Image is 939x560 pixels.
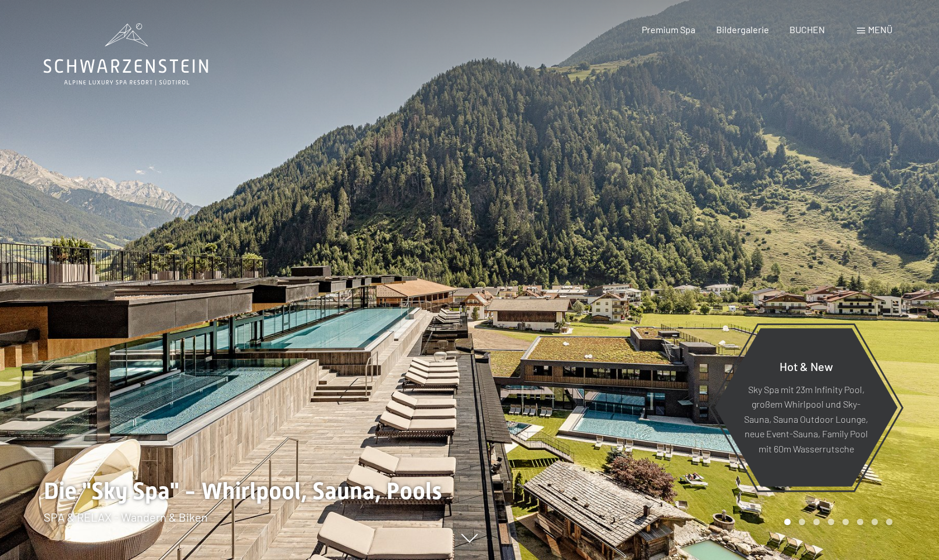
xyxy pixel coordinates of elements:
[842,519,849,525] div: Carousel Page 5
[813,519,820,525] div: Carousel Page 3
[714,327,898,487] a: Hot & New Sky Spa mit 23m Infinity Pool, großem Whirlpool und Sky-Sauna, Sauna Outdoor Lounge, ne...
[642,24,695,35] a: Premium Spa
[828,519,834,525] div: Carousel Page 4
[868,24,892,35] span: Menü
[789,24,825,35] a: BUCHEN
[784,519,791,525] div: Carousel Page 1 (Current Slide)
[886,519,892,525] div: Carousel Page 8
[716,24,769,35] a: Bildergalerie
[780,359,833,373] span: Hot & New
[780,519,892,525] div: Carousel Pagination
[872,519,878,525] div: Carousel Page 7
[743,381,869,456] p: Sky Spa mit 23m Infinity Pool, großem Whirlpool und Sky-Sauna, Sauna Outdoor Lounge, neue Event-S...
[857,519,863,525] div: Carousel Page 6
[799,519,805,525] div: Carousel Page 2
